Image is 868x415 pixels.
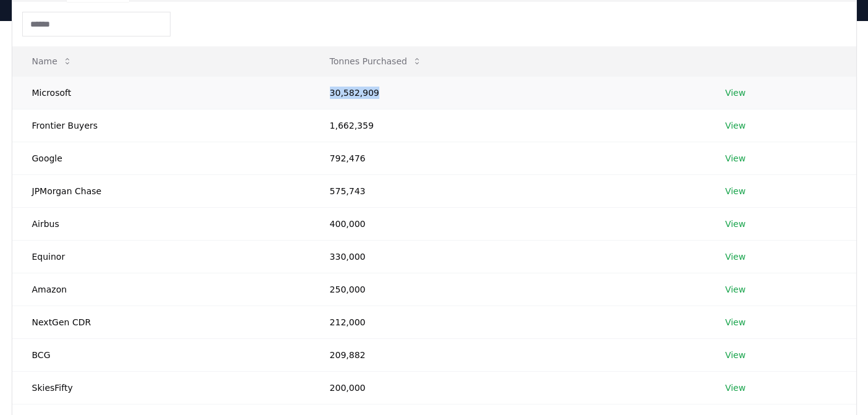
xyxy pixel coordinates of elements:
[725,283,746,296] a: View
[22,49,82,74] button: Name
[310,174,706,207] td: 575,743
[12,207,310,240] td: Airbus
[725,316,746,328] a: View
[12,76,310,109] td: Microsoft
[725,349,746,361] a: View
[12,371,310,404] td: SkiesFifty
[310,273,706,306] td: 250,000
[310,306,706,338] td: 212,000
[725,185,746,197] a: View
[12,142,310,174] td: Google
[12,273,310,306] td: Amazon
[725,218,746,230] a: View
[310,207,706,240] td: 400,000
[725,119,746,132] a: View
[310,109,706,142] td: 1,662,359
[725,250,746,263] a: View
[12,174,310,207] td: JPMorgan Chase
[12,338,310,371] td: BCG
[310,338,706,371] td: 209,882
[310,142,706,174] td: 792,476
[310,240,706,273] td: 330,000
[310,371,706,404] td: 200,000
[12,306,310,338] td: NextGen CDR
[320,49,432,74] button: Tonnes Purchased
[310,76,706,109] td: 30,582,909
[12,240,310,273] td: Equinor
[12,109,310,142] td: Frontier Buyers
[725,382,746,394] a: View
[725,152,746,165] a: View
[725,87,746,99] a: View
